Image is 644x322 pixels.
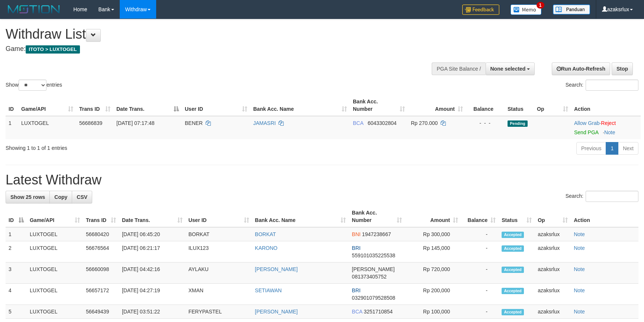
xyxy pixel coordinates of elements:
[6,284,27,305] td: 4
[252,206,349,227] th: Bank Acc. Name: activate to sort column ascending
[411,120,438,126] span: Rp 270.000
[255,266,298,272] a: [PERSON_NAME]
[405,263,461,284] td: Rp 720,000
[499,206,535,227] th: Status: activate to sort column ascending
[83,305,119,319] td: 56649439
[116,120,154,126] span: [DATE] 07:17:48
[405,241,461,263] td: Rp 145,000
[574,231,585,237] a: Note
[508,120,528,127] span: Pending
[352,245,360,251] span: BRI
[19,80,46,91] select: Showentries
[502,288,524,294] span: Accepted
[83,227,119,241] td: 56680420
[6,227,27,241] td: 1
[353,120,363,126] span: BCA
[83,241,119,263] td: 56676564
[535,263,571,284] td: azaksrlux
[574,120,599,126] a: Allow Grab
[362,231,391,237] span: Copy 1947238667 to clipboard
[72,191,92,203] a: CSV
[27,284,83,305] td: LUXTOGEL
[461,206,499,227] th: Balance: activate to sort column ascending
[502,309,524,315] span: Accepted
[76,95,113,116] th: Trans ID: activate to sort column ascending
[502,267,524,273] span: Accepted
[586,191,638,202] input: Search:
[537,2,544,9] span: 1
[349,206,405,227] th: Bank Acc. Number: activate to sort column ascending
[574,309,585,315] a: Note
[255,231,276,237] a: BORKAT
[186,305,252,319] td: FERYPASTEL
[6,45,422,53] h4: Game:
[6,305,27,319] td: 5
[255,287,282,293] a: SETIAWAN
[352,252,395,258] span: Copy 559101035225538 to clipboard
[83,284,119,305] td: 56657172
[352,287,360,293] span: BRI
[6,95,18,116] th: ID
[6,241,27,263] td: 2
[553,4,590,15] img: panduan.png
[352,295,395,301] span: Copy 032901079528508 to clipboard
[502,232,524,238] span: Accepted
[352,274,386,280] span: Copy 081373405752 to clipboard
[6,191,50,203] a: Show 25 rows
[502,245,524,252] span: Accepted
[352,309,362,315] span: BCA
[574,129,598,135] a: Send PGA
[601,120,616,126] a: Reject
[461,263,499,284] td: -
[408,95,466,116] th: Amount: activate to sort column ascending
[6,263,27,284] td: 3
[618,142,638,155] a: Next
[255,245,278,251] a: KARONO
[405,305,461,319] td: Rp 100,000
[352,231,360,237] span: BNI
[574,287,585,293] a: Note
[368,120,397,126] span: Copy 6043302804 to clipboard
[574,266,585,272] a: Note
[113,95,182,116] th: Date Trans.: activate to sort column descending
[27,206,83,227] th: Game/API: activate to sort column ascending
[466,95,505,116] th: Balance
[119,206,186,227] th: Date Trans.: activate to sort column ascending
[461,227,499,241] td: -
[119,284,186,305] td: [DATE] 04:27:19
[571,116,641,139] td: ·
[469,119,502,127] div: - - -
[79,120,102,126] span: 56686839
[185,120,203,126] span: BENER
[186,241,252,263] td: ILUX123
[250,95,350,116] th: Bank Acc. Name: activate to sort column ascending
[253,120,276,126] a: JAMASRI
[83,263,119,284] td: 56660098
[255,309,298,315] a: [PERSON_NAME]
[462,4,499,15] img: Feedback.jpg
[604,129,615,135] a: Note
[571,206,638,227] th: Action
[405,206,461,227] th: Amount: activate to sort column ascending
[186,284,252,305] td: XMAN
[535,284,571,305] td: azaksrlux
[18,116,76,139] td: LUXTOGEL
[586,80,638,91] input: Search:
[6,27,422,42] h1: Withdraw List
[6,141,263,152] div: Showing 1 to 1 of 1 entries
[505,95,534,116] th: Status
[612,62,633,75] a: Stop
[119,263,186,284] td: [DATE] 04:42:16
[49,191,72,203] a: Copy
[186,227,252,241] td: BORKAT
[535,241,571,263] td: azaksrlux
[27,227,83,241] td: LUXTOGEL
[186,263,252,284] td: AYLAKU
[119,227,186,241] td: [DATE] 06:45:20
[27,241,83,263] td: LUXTOGEL
[486,62,535,75] button: None selected
[574,245,585,251] a: Note
[461,284,499,305] td: -
[566,191,638,202] label: Search:
[571,95,641,116] th: Action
